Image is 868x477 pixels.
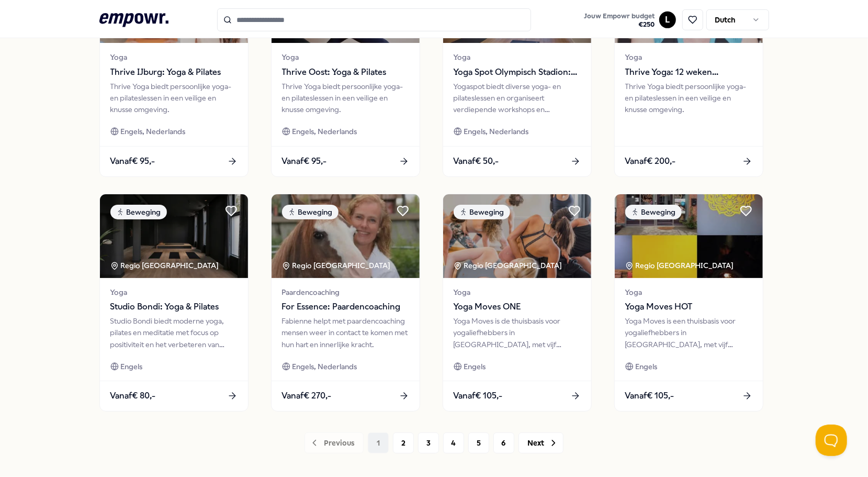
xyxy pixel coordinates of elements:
[468,432,489,453] button: 5
[100,194,248,278] img: package image
[584,20,655,29] span: € 250
[121,126,186,137] span: Engels, Nederlands
[580,9,659,31] a: Jouw Empowr budget€250
[659,12,676,28] button: L
[443,194,591,278] img: package image
[110,286,238,298] span: Yoga
[110,260,221,271] div: Regio [GEOGRAPHIC_DATA]
[454,154,499,168] span: Vanaf € 50,-
[110,205,167,219] div: Beweging
[443,194,592,412] a: package imageBewegingRegio [GEOGRAPHIC_DATA] YogaYoga Moves ONEYoga Moves is de thuisbasis voor y...
[282,205,339,219] div: Beweging
[518,432,563,453] button: Next
[493,432,514,453] button: 6
[615,194,763,278] img: package image
[464,361,486,372] span: Engels
[282,300,409,314] span: For Essence: Paardencoaching
[292,126,357,137] span: Engels, Nederlands
[271,194,420,412] a: package imageBewegingRegio [GEOGRAPHIC_DATA] PaardencoachingFor Essence: PaardencoachingFabienne ...
[454,205,510,219] div: Beweging
[464,126,529,137] span: Engels, Nederlands
[272,194,420,278] img: package image
[110,389,156,403] span: Vanaf € 80,-
[454,300,581,314] span: Yoga Moves ONE
[816,425,847,456] iframe: Help Scout Beacon - Open
[217,8,531,31] input: Search for products, categories or subcategories
[282,286,409,298] span: Paardencoaching
[282,65,409,79] span: Thrive Oost: Yoga & Pilates
[282,154,327,168] span: Vanaf € 95,-
[625,315,752,350] div: Yoga Moves is een thuisbasis voor yogaliefhebbers in [GEOGRAPHIC_DATA], met vijf studio’s verspre...
[625,81,752,116] div: Thrive Yoga biedt persoonlijke yoga- en pilateslessen in een veilige en knusse omgeving.
[110,65,238,79] span: Thrive IJburg: Yoga & Pilates
[614,194,763,412] a: package imageBewegingRegio [GEOGRAPHIC_DATA] YogaYoga Moves HOTYoga Moves is een thuisbasis voor ...
[282,81,409,116] div: Thrive Yoga biedt persoonlijke yoga- en pilateslessen in een veilige en knusse omgeving.
[454,260,564,271] div: Regio [GEOGRAPHIC_DATA]
[282,51,409,63] span: Yoga
[582,10,657,31] button: Jouw Empowr budget€250
[625,389,674,403] span: Vanaf € 105,-
[454,51,581,63] span: Yoga
[454,65,581,79] span: Yoga Spot Olympisch Stadion: Yoga & Pilates
[393,432,414,453] button: 2
[110,315,238,350] div: Studio Bondi biedt moderne yoga, pilates en meditatie met focus op positiviteit en het verbeteren...
[636,361,658,372] span: Engels
[99,194,249,412] a: package imageBewegingRegio [GEOGRAPHIC_DATA] YogaStudio Bondi: Yoga & PilatesStudio Bondi biedt m...
[625,260,736,271] div: Regio [GEOGRAPHIC_DATA]
[418,432,439,453] button: 3
[625,65,752,79] span: Thrive Yoga: 12 weken zwangerschapsyoga
[282,389,332,403] span: Vanaf € 270,-
[110,81,238,116] div: Thrive Yoga biedt persoonlijke yoga- en pilateslessen in een veilige en knusse omgeving.
[625,154,676,168] span: Vanaf € 200,-
[454,389,503,403] span: Vanaf € 105,-
[110,51,238,63] span: Yoga
[625,286,752,298] span: Yoga
[625,205,682,219] div: Beweging
[292,361,357,372] span: Engels, Nederlands
[282,260,392,271] div: Regio [GEOGRAPHIC_DATA]
[625,51,752,63] span: Yoga
[110,300,238,314] span: Studio Bondi: Yoga & Pilates
[584,12,655,20] span: Jouw Empowr budget
[110,154,155,168] span: Vanaf € 95,-
[625,300,752,314] span: Yoga Moves HOT
[443,432,464,453] button: 4
[454,286,581,298] span: Yoga
[454,81,581,116] div: Yogaspot biedt diverse yoga- en pilateslessen en organiseert verdiepende workshops en cursussen.
[454,315,581,350] div: Yoga Moves is de thuisbasis voor yogaliefhebbers in [GEOGRAPHIC_DATA], met vijf studio’s versprei...
[121,361,143,372] span: Engels
[282,315,409,350] div: Fabienne helpt met paardencoaching mensen weer in contact te komen met hun hart en innerlijke kra...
